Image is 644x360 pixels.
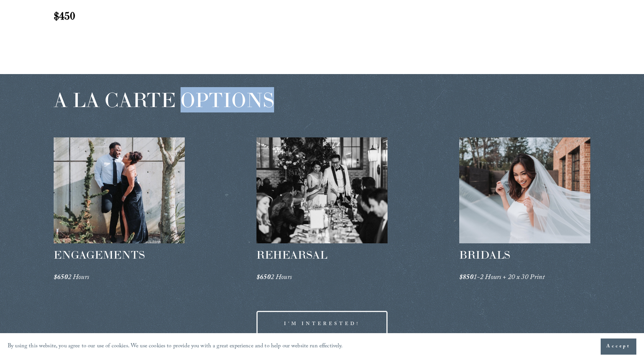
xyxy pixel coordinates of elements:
[271,272,292,284] em: 2 Hours
[459,272,473,284] em: $850
[601,339,636,355] button: Accept
[473,272,545,284] em: 1-2 Hours + 20 x 30 Print
[256,272,271,284] em: $650
[54,87,274,112] span: A LA CARTE OPTIONS
[68,272,89,284] em: 2 Hours
[459,248,510,262] span: BRIDALS
[256,311,388,338] a: I'M INTERESTED!
[606,343,631,350] span: Accept
[256,248,327,262] span: REHEARSAL
[54,272,68,284] em: $650
[54,248,145,262] span: ENGAGEMENTS
[54,9,75,23] strong: $450
[8,341,343,352] p: By using this website, you agree to our use of cookies. We use cookies to provide you with a grea...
